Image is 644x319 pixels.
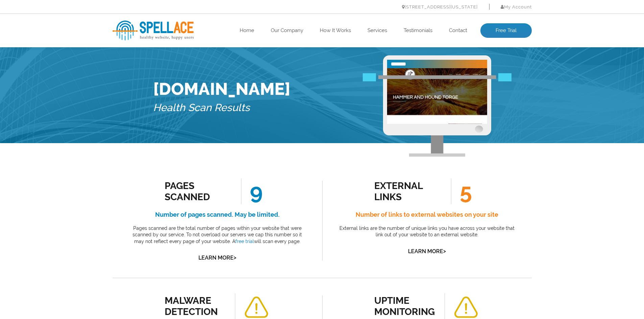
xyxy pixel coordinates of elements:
[387,68,487,124] img: Free Website Analysis
[408,248,446,255] a: Learn More>
[128,225,307,245] p: Pages scanned are the total number of pages within your website that were scanned by our service....
[235,239,254,244] a: free trial
[337,225,517,238] p: External links are the number of unique links you have across your website that link out of your ...
[443,246,446,256] span: >
[374,180,435,203] div: external links
[451,179,472,204] span: 5
[374,295,435,317] div: uptime monitoring
[198,255,236,261] a: Learn More>
[241,179,263,204] span: 9
[244,296,269,318] img: alert
[453,296,478,318] img: alert
[165,180,226,203] div: Pages Scanned
[363,74,511,82] img: Free Webiste Analysis
[153,99,290,117] h5: Health Scan Results
[383,55,491,157] img: Free Webiste Analysis
[234,253,236,262] span: >
[337,209,517,220] h4: Number of links to external websites on your site
[165,295,226,317] div: malware detection
[153,79,290,99] h1: [DOMAIN_NAME]
[128,209,307,220] h4: Number of pages scanned. May be limited.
